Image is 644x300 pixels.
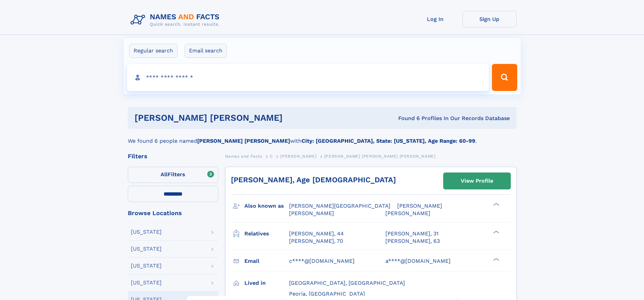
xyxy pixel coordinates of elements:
a: [PERSON_NAME], 63 [385,237,440,245]
b: [PERSON_NAME] [PERSON_NAME] [197,138,290,144]
h3: Email [244,255,289,267]
button: Search Button [492,64,517,91]
div: ❯ [492,257,500,261]
h3: Relatives [244,228,289,239]
a: [PERSON_NAME] [280,152,316,160]
label: Email search [185,44,227,58]
div: [US_STATE] [131,280,162,285]
input: search input [127,64,489,91]
span: [GEOGRAPHIC_DATA], [GEOGRAPHIC_DATA] [289,280,405,286]
h3: Also known as [244,200,289,212]
span: Peoria, [GEOGRAPHIC_DATA] [289,291,365,297]
label: Regular search [129,44,177,58]
span: C [270,154,273,159]
div: [US_STATE] [131,246,162,252]
a: [PERSON_NAME], 70 [289,237,343,245]
a: C [270,152,273,160]
span: All [161,171,168,178]
div: View Profile [461,173,493,189]
div: [US_STATE] [131,263,162,269]
div: ❯ [492,230,500,234]
b: City: [GEOGRAPHIC_DATA], State: [US_STATE], Age Range: 60-99 [302,138,475,144]
span: [PERSON_NAME] [385,210,430,216]
a: View Profile [444,173,510,189]
div: We found 6 people named with . [128,129,517,145]
span: [PERSON_NAME] [280,154,316,159]
label: Filters [128,167,218,183]
a: [PERSON_NAME], 31 [385,230,438,237]
a: Log In [408,11,462,27]
h1: [PERSON_NAME] [PERSON_NAME] [135,114,340,122]
div: ❯ [492,202,500,207]
div: [US_STATE] [131,229,162,235]
h3: Lived in [244,277,289,289]
span: [PERSON_NAME] [289,210,334,216]
a: [PERSON_NAME], 44 [289,230,344,237]
span: [PERSON_NAME] [PERSON_NAME] [PERSON_NAME] [324,154,436,159]
div: Browse Locations [128,210,218,216]
div: Found 6 Profiles In Our Records Database [340,115,510,122]
img: Logo Names and Facts [128,11,225,29]
a: Sign Up [462,11,517,27]
span: [PERSON_NAME][GEOGRAPHIC_DATA] [289,203,390,209]
a: Names and Facts [225,152,262,160]
span: [PERSON_NAME] [397,203,442,209]
div: Filters [128,153,218,159]
a: [PERSON_NAME], Age [DEMOGRAPHIC_DATA] [231,176,396,184]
